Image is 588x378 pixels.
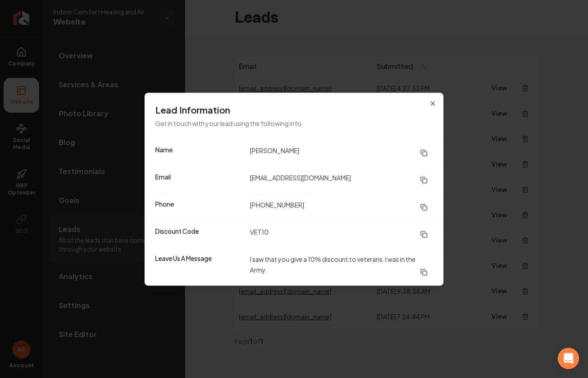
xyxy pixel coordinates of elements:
[250,253,433,280] dd: I saw that you give a 10% discount to veterans. I was in the Army.
[155,145,243,161] dt: Name
[155,172,243,188] dt: Email
[250,199,433,215] dd: [PHONE_NUMBER]
[250,145,433,161] dd: [PERSON_NAME]
[155,103,433,116] h3: Lead Information
[155,253,243,280] dt: Leave Us A Message
[155,199,243,215] dt: Phone
[250,226,433,242] dd: VET10
[155,118,433,128] p: Get in touch with your lead using the following info.
[155,226,243,242] dt: Discount Code
[250,172,433,188] dd: [EMAIL_ADDRESS][DOMAIN_NAME]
